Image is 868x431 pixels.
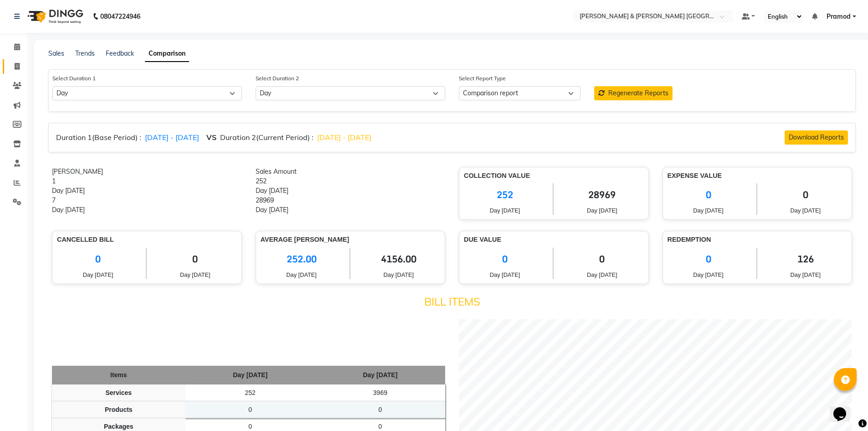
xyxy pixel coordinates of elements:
[100,4,140,29] b: 08047224946
[23,4,86,29] img: logo
[608,89,668,97] span: Regenerate Reports
[594,86,673,100] button: Regenerate Reports
[785,130,848,145] button: Download Reports
[57,248,139,270] span: 0
[668,183,750,206] span: 0
[52,196,242,205] div: 7
[261,248,343,270] span: 252.00
[560,270,643,279] span: Day [DATE]
[206,133,216,142] strong: VS
[560,206,643,215] span: Day [DATE]
[357,270,440,279] span: Day [DATE]
[764,270,847,279] span: Day [DATE]
[154,248,236,270] span: 0
[56,133,375,142] h6: Duration 1(Base Period) : Duration 2(Current Period) :
[52,366,185,384] th: Items
[52,384,185,401] td: Services
[668,236,847,244] h6: Redemption
[48,49,64,57] a: Sales
[464,183,546,206] span: 252
[357,248,440,270] span: 4156.00
[52,186,242,196] div: Day [DATE]
[52,401,185,418] td: Products
[464,270,546,279] span: Day [DATE]
[464,236,644,244] h6: Due Value
[764,183,847,206] span: 0
[464,248,546,270] span: 0
[668,270,750,279] span: Day [DATE]
[827,12,851,21] span: Pramod
[52,205,242,215] div: Day [DATE]
[317,133,371,142] span: [DATE] - [DATE]
[52,167,242,177] div: [PERSON_NAME]
[106,49,134,57] a: Feedback
[256,74,299,83] label: Select Duration 2
[315,401,445,418] td: 0
[185,401,315,418] td: 0
[764,206,847,215] span: Day [DATE]
[256,167,446,177] div: Sales Amount
[560,248,643,270] span: 0
[57,270,139,279] span: Day [DATE]
[256,177,446,186] div: 252
[560,183,643,206] span: 28969
[145,133,199,142] span: [DATE] - [DATE]
[464,206,546,215] span: Day [DATE]
[315,366,445,384] th: Day [DATE]
[315,384,445,401] td: 3969
[185,366,315,384] th: Day [DATE]
[261,236,441,244] h6: Average [PERSON_NAME]
[668,172,847,180] h6: Expense Value
[459,74,506,83] label: Select Report Type
[154,270,236,279] span: Day [DATE]
[830,395,859,422] iframe: chat widget
[57,236,237,244] h6: Cancelled Bill
[668,206,750,215] span: Day [DATE]
[256,186,446,196] div: Day [DATE]
[145,46,189,62] a: Comparison
[764,248,847,270] span: 126
[256,205,446,215] div: Day [DATE]
[256,196,446,205] div: 28969
[464,172,644,180] h6: Collection Value
[52,295,852,308] h4: Bill Items
[75,49,95,57] a: Trends
[52,177,242,186] div: 1
[668,248,750,270] span: 0
[52,74,96,83] label: Select Duration 1
[185,384,315,401] td: 252
[789,133,844,141] span: Download Reports
[261,270,343,279] span: Day [DATE]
